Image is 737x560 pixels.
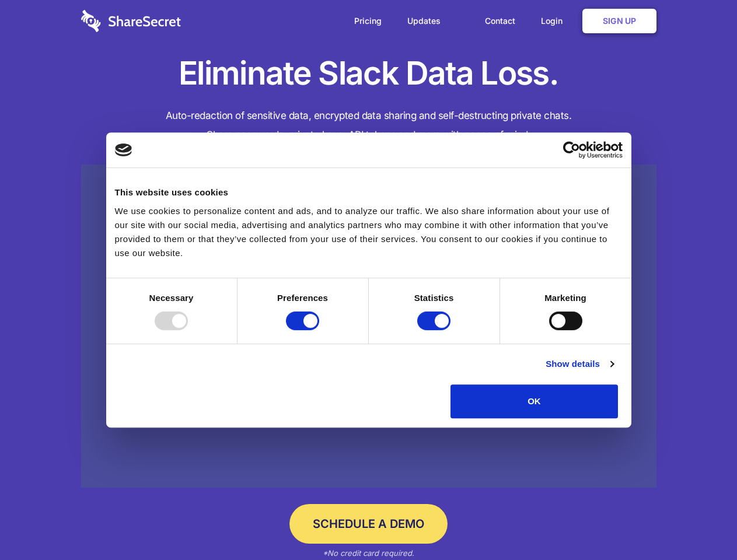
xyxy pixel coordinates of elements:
a: Show details [546,357,613,371]
a: Contact [473,3,527,39]
h4: Auto-redaction of sensitive data, encrypted data sharing and self-destructing private chats. Shar... [81,106,656,145]
strong: Necessary [149,293,194,303]
a: Schedule a Demo [289,504,448,544]
h1: Eliminate Slack Data Loss. [81,52,656,94]
img: logo-wordmark-white-trans-d4663122ce5f474addd5e946df7df03e33cb6a1c49d2221995e7729f52c070b2.svg [81,10,181,32]
a: Sign Up [582,9,656,33]
button: OK [450,384,618,418]
em: *No credit card required. [323,548,414,558]
a: Pricing [343,3,393,39]
a: Login [529,3,580,39]
img: logo [115,143,132,156]
strong: Marketing [544,293,586,303]
a: Wistia video thumbnail [81,164,656,488]
strong: Statistics [414,293,454,303]
strong: Preferences [277,293,328,303]
div: This website uses cookies [115,185,623,199]
a: Usercentrics Cookiebot - opens in a new window [521,141,623,159]
div: We use cookies to personalize content and ads, and to analyze our traffic. We also share informat... [115,204,623,260]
